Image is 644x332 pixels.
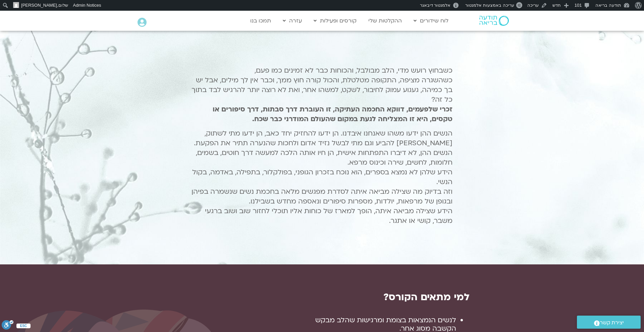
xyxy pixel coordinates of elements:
span: הידע שצילה מביאה איתה, הופך למארז של כוחות אליו תוכלי לחזור שוב ושוב ברגעי משבר, קושי או אתגר. [205,206,452,225]
span: יצירת קשר [600,318,624,327]
a: יצירת קשר [577,316,641,329]
a: קורסים ופעילות [310,14,360,27]
span: עריכה באמצעות אלמנטור [465,3,514,8]
span: כשהשגרה מציפה, התקופה מטלטלת, והכול קורה חוץ ממך, וכבר אין לך מילים, אבל יש בך כמיהה, געגוע עמוק ... [192,76,452,104]
a: עזרה [279,14,305,27]
span: [PERSON_NAME] [21,3,57,8]
img: תודעה בריאה [479,16,509,26]
span: כשבחוץ רועש מדי, הלב מבולבל, והכוחות כבר לא זמינים כמו פעם, [255,66,452,75]
span: וזה בדיוק מה שצילה מביאה איתה לסדרת מפגשים מלאה בחכמת נשים שנשמרה בפיהן ובגופן של מרפאות, יולדות,... [192,187,452,206]
h2: למי מתאים הקורס?​ [174,292,470,303]
a: תמכו בנו [247,14,274,27]
span: הידע שלהן לא נמצא בספרים, הוא נוכח בזכרון הגופני, בפולקלור, בתפילה, באדמה, בקול הנשי. [192,168,452,186]
a: לוח שידורים [410,14,452,27]
span: הנשים ההן, לא דיברו התפתחות אישית, הן חיו אותה הלכה למעשה דרך חוטים, בשמים, חלומות, לחשים, שירה ו... [196,148,452,167]
span: הנשים ההן ידעו משהו שאנחנו איבדנו. הן ידעו להחזיק יחד כאב, הן ידעו מתי לשתוק, [PERSON_NAME] להביע... [194,129,452,148]
a: ההקלטות שלי [365,14,405,27]
b: זכרי שלפעמים, דווקא החכמה העתיקה, זו העוברת דרך סבתות, דרך סיפורים או טקסים, היא זו המצליחה לגעת ... [213,105,452,123]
